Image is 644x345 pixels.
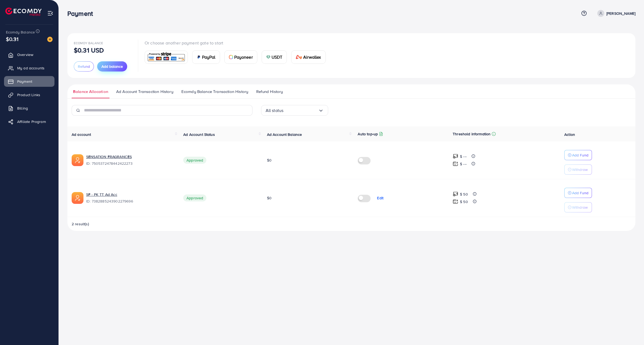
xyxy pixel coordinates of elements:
[72,154,83,166] img: ic-ads-acc.e4c84228.svg
[101,64,123,69] span: Add balance
[192,50,220,64] a: cardPayPal
[86,154,132,159] a: SENSATION FRAGRANCES
[72,132,91,137] span: Ad account
[229,55,233,59] img: card
[267,157,272,163] span: $0
[453,191,458,197] img: top-up amount
[4,76,54,87] a: Payment
[73,89,108,95] span: Balance Allocation
[183,132,215,137] span: Ad Account Status
[183,157,206,164] span: Approved
[266,106,284,115] span: All status
[296,55,302,59] img: card
[272,54,283,60] span: USDT
[4,63,54,73] a: My ad accounts
[224,50,257,64] a: cardPayoneer
[460,153,467,160] p: $ ---
[72,192,83,204] img: ic-ads-acc.e4c84228.svg
[266,55,270,59] img: card
[291,50,325,64] a: cardAirwallex
[86,192,117,197] a: SF - PK TT Ad Acc
[145,40,330,46] p: Or choose another payment gate to start
[283,106,318,115] input: Search for option
[47,37,53,42] img: image
[453,199,458,204] img: top-up amount
[116,89,173,95] span: Ad Account Transaction History
[86,192,175,204] div: <span class='underline'>SF - PK TT Ad Acc</span></br>7382885243902279696
[5,7,42,16] img: logo
[262,50,287,64] a: cardUSDT
[564,132,575,137] span: Action
[74,41,103,45] span: Ecomdy Balance
[572,166,588,173] p: Withdraw
[267,195,272,201] span: $0
[74,61,94,72] button: Refund
[17,119,46,124] span: Affiliate Program
[183,194,206,201] span: Approved
[197,55,201,59] img: card
[564,202,592,212] button: Withdraw
[303,54,321,60] span: Airwallex
[4,116,54,127] a: Affiliate Program
[564,164,592,175] button: Withdraw
[4,49,54,60] a: Overview
[6,35,19,43] span: $0.31
[572,190,588,196] p: Add Fund
[453,161,458,167] img: top-up amount
[4,89,54,100] a: Product Links
[261,105,328,116] div: Search for option
[564,150,592,160] button: Add Fund
[572,204,588,211] p: Withdraw
[453,153,458,159] img: top-up amount
[47,10,53,16] img: menu
[97,61,127,72] button: Add balance
[460,198,468,205] p: $ 50
[17,65,45,71] span: My ad accounts
[145,51,188,64] a: card
[202,54,215,60] span: PayPal
[86,161,175,166] span: ID: 7505372478442422273
[358,131,378,137] p: Auto top-up
[147,51,186,63] img: card
[606,10,635,17] p: [PERSON_NAME]
[460,191,468,197] p: $ 50
[4,103,54,114] a: Billing
[256,89,283,95] span: Refund History
[234,54,253,60] span: Payoneer
[86,154,175,166] div: <span class='underline'>SENSATION FRAGRANCES</span></br>7505372478442422273
[181,89,248,95] span: Ecomdy Balance Transaction History
[72,221,89,227] span: 2 result(s)
[6,29,35,35] span: Ecomdy Balance
[17,106,28,111] span: Billing
[17,92,40,97] span: Product Links
[67,10,97,17] h3: Payment
[460,161,467,167] p: $ ---
[621,321,640,341] iframe: Chat
[78,64,90,69] span: Refund
[267,132,302,137] span: Ad Account Balance
[564,188,592,198] button: Add Fund
[453,131,491,137] p: Threshold information
[572,152,588,158] p: Add Fund
[377,195,383,201] p: Edit
[595,10,635,17] a: [PERSON_NAME]
[74,47,104,53] p: $0.31 USD
[17,52,33,57] span: Overview
[86,198,175,204] span: ID: 7382885243902279696
[17,79,32,84] span: Payment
